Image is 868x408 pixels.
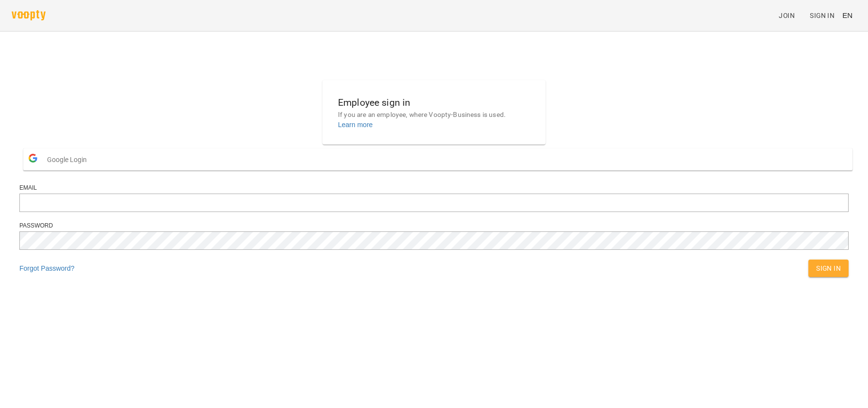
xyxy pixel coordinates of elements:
p: If you are an employee, where Voopty-Business is used. [338,110,530,120]
span: Sign In [816,262,841,274]
button: EN [838,6,856,24]
a: Sign In [806,7,838,24]
span: Sign In [810,10,835,21]
a: Join [775,7,806,24]
div: Password [19,222,849,230]
div: Email [19,184,849,192]
button: Employee sign inIf you are an employee, where Voopty-Business is used.Learn more [330,87,538,137]
span: Join [779,10,795,21]
h6: Employee sign in [338,95,530,110]
img: voopty.png [12,10,46,20]
span: Google Login [47,150,92,169]
span: EN [842,10,852,20]
button: Sign In [808,260,849,277]
a: Learn more [338,121,373,129]
a: Forgot Password? [19,264,75,272]
button: Google Login [23,148,852,170]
